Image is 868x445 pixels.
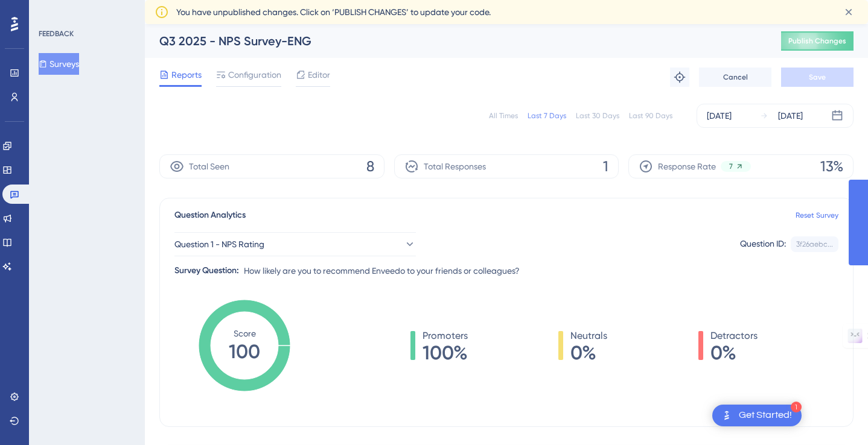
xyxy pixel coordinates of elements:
img: launcher-image-alternative-text [720,408,734,423]
button: Save [781,68,854,87]
iframe: UserGuiding AI Assistant Launcher [817,397,854,434]
button: Surveys [39,53,79,75]
span: 0% [570,343,607,362]
div: Last 7 Days [528,111,566,121]
span: Total Responses [424,159,486,174]
div: Open Get Started! checklist, remaining modules: 1 [712,405,802,426]
div: Survey Question: [174,264,239,278]
span: 100% [423,343,468,362]
span: Reports [171,68,202,82]
span: Detractors [710,329,758,343]
span: Editor [308,68,330,82]
span: Promoters [423,329,468,343]
div: Last 90 Days [629,111,672,121]
span: Save [809,72,826,82]
div: Question ID: [740,236,786,252]
span: Question 1 - NPS Rating [174,237,264,251]
div: Get Started! [739,409,792,422]
div: Last 30 Days [576,111,619,121]
span: 8 [366,157,374,176]
div: All Times [489,111,518,121]
span: Configuration [228,68,281,82]
span: 1 [603,157,608,176]
span: Question Analytics [174,208,246,222]
div: [DATE] [707,109,732,123]
a: Reset Survey [796,210,838,220]
div: [DATE] [778,109,803,123]
div: Q3 2025 - NPS Survey-ENG [159,33,751,49]
span: Response Rate [658,159,716,174]
div: 3f26aebc... [796,239,833,249]
tspan: 100 [229,340,260,363]
button: Publish Changes [781,31,854,51]
span: Neutrals [570,329,607,343]
button: Question 1 - NPS Rating [174,232,416,256]
tspan: Score [234,329,256,338]
span: 0% [710,343,758,362]
div: FEEDBACK [39,29,74,39]
span: You have unpublished changes. Click on ‘PUBLISH CHANGES’ to update your code. [176,5,491,19]
span: 13% [820,157,843,176]
div: 1 [791,402,802,412]
button: Cancel [699,68,771,87]
span: 7 [729,162,733,171]
span: Total Seen [189,159,229,174]
span: How likely are you to recommend Enveedo to your friends or colleagues? [244,264,520,278]
span: Publish Changes [788,36,846,46]
span: Cancel [723,72,748,82]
